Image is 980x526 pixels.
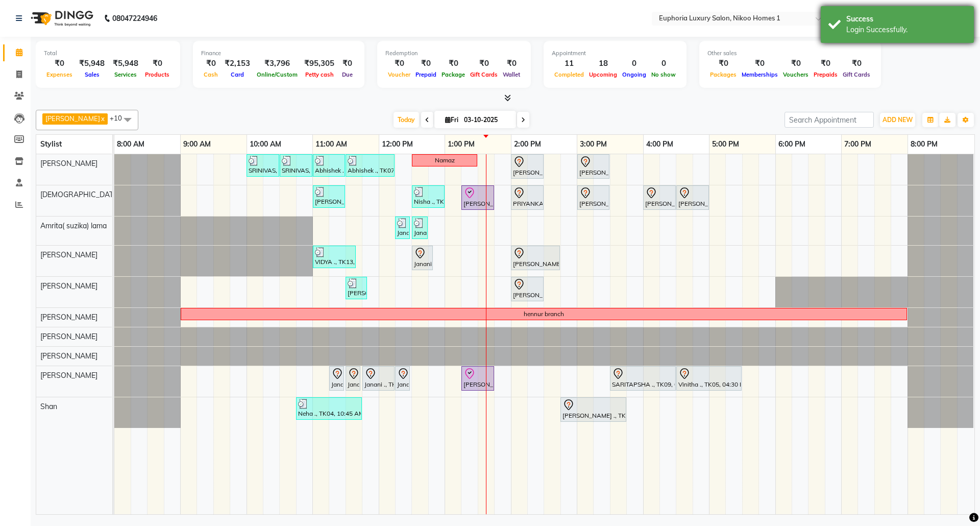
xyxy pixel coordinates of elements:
[110,114,130,122] span: +10
[314,247,355,267] div: VIDYA ., TK13, 11:00 AM-11:40 AM, EL-Eyebrows Threading,EL-Upperlip Threading
[45,114,100,123] span: [PERSON_NAME]
[842,137,874,152] a: 7:00 PM
[586,58,620,69] div: 18
[468,58,500,69] div: ₹0
[347,368,359,389] div: Janani ., TK08, 11:30 AM-11:35 AM, EP-Conditioning (Wella)
[443,116,461,124] span: Fri
[396,368,409,389] div: Janani ., TK08, 12:15 PM-12:25 PM, EP-Ultimate Damage Control (Add On)
[363,368,394,389] div: Janani ., TK08, 11:45 AM-12:15 PM, EP-Ironing/Tongs (No wash) M
[413,71,439,78] span: Prepaid
[142,71,172,78] span: Products
[649,71,678,78] span: No show
[385,58,413,69] div: ₹0
[385,71,413,78] span: Voucher
[75,58,109,69] div: ₹5,948
[739,58,780,69] div: ₹0
[40,402,57,411] span: Shan
[347,156,394,175] div: Abhishek ., TK07, 11:30 AM-12:15 PM, EP-Cover Fusion MEN
[500,71,523,78] span: Wallet
[313,137,350,152] a: 11:00 AM
[394,112,419,128] span: Today
[739,71,780,78] span: Memberships
[254,58,300,69] div: ₹3,796
[254,71,300,78] span: Online/Custom
[512,187,543,208] div: PRIYANKA ., TK15, 02:00 PM-02:30 PM, EL-Kid Cut (Below 8 Yrs) BOY
[776,137,808,152] a: 6:00 PM
[40,221,107,230] span: Amrita( suzika) lama
[709,137,742,152] a: 5:00 PM
[40,190,120,199] span: [DEMOGRAPHIC_DATA]
[644,187,675,208] div: [PERSON_NAME] ., TK20, 04:00 PM-04:30 PM, EL-HAIR CUT (Senior Stylist) with hairwash MEN
[880,113,915,127] button: ADD NEW
[247,137,284,152] a: 10:00 AM
[840,71,873,78] span: Gift Cards
[396,218,409,237] div: Janani, TK16, 12:15 PM-12:20 PM, EP-Under Arms Intimate
[511,137,544,152] a: 2:00 PM
[44,49,172,58] div: Total
[40,159,97,168] span: [PERSON_NAME]
[445,137,477,152] a: 1:00 PM
[785,112,874,128] input: Search Appointment
[611,368,675,389] div: SARITAPSHA ., TK09, 03:30 PM-04:30 PM, EP-Color My Root Self
[468,71,500,78] span: Gift Cards
[552,71,586,78] span: Completed
[780,71,811,78] span: Vouchers
[281,156,311,175] div: SRINIVAS, TK06, 10:30 AM-11:00 AM, EP-[PERSON_NAME] Trim/Design MEN
[620,71,649,78] span: Ongoing
[142,58,172,69] div: ₹0
[112,4,157,33] b: 08047224946
[577,137,609,152] a: 3:00 PM
[385,49,523,58] div: Redemption
[112,71,139,78] span: Services
[677,187,708,208] div: [PERSON_NAME] ., TK20, 04:30 PM-05:00 PM, EP-[PERSON_NAME] Trim/Design MEN
[846,14,966,25] div: Success
[314,187,344,206] div: [PERSON_NAME], TK14, 11:00 AM-11:30 AM, EL-HAIR CUT (Senior Stylist) with hairwash MEN
[780,58,811,69] div: ₹0
[840,58,873,69] div: ₹0
[439,71,468,78] span: Package
[26,4,96,33] img: logo
[314,156,344,175] div: Abhishek ., TK07, 11:00 AM-11:30 AM, EL-HAIR CUT (Senior Stylist) with hairwash MEN
[44,71,75,78] span: Expenses
[512,156,543,177] div: [PERSON_NAME] ., TK11, 02:00 PM-02:30 PM, EL-HAIR CUT (Junior Stylist) with hairwash MEN
[338,58,356,69] div: ₹0
[303,71,336,78] span: Petty cash
[40,371,97,380] span: [PERSON_NAME]
[908,137,940,152] a: 8:00 PM
[649,58,678,69] div: 0
[40,139,62,149] span: Stylist
[40,313,97,322] span: [PERSON_NAME]
[586,71,620,78] span: Upcoming
[330,368,343,389] div: Janani ., TK08, 11:15 AM-11:20 AM, EP-Shampoo (Wella)
[620,58,649,69] div: 0
[40,281,97,291] span: [PERSON_NAME]
[82,71,102,78] span: Sales
[40,250,97,259] span: [PERSON_NAME]
[413,218,427,237] div: Janani, TK16, 12:30 PM-12:45 PM, EP-Upperlip Intimate
[109,58,142,69] div: ₹5,948
[811,71,840,78] span: Prepaids
[201,58,220,69] div: ₹0
[707,49,873,58] div: Other sales
[561,399,625,420] div: [PERSON_NAME] ., TK03, 02:45 PM-03:45 PM, EP-Color My Root KP
[413,187,444,206] div: Nisha ., TK10, 12:30 PM-01:00 PM, EL-HAIR CUT (Junior Stylist) with hairwash MEN
[462,368,493,389] div: [PERSON_NAME] ., TK12, 01:15 PM-01:45 PM, EL-HAIR CUT (Senior Stylist) with hairwash MEN
[524,309,564,319] div: hennur branch
[846,25,966,35] div: Login Successfully.
[248,156,278,175] div: SRINIVAS, TK06, 10:00 AM-10:30 AM, EL-HAIR CUT (Senior Stylist) with hairwash MEN
[413,58,439,69] div: ₹0
[500,58,523,69] div: ₹0
[552,49,678,58] div: Appointment
[512,278,543,300] div: [PERSON_NAME], TK01, 02:00 PM-02:30 PM, EP-Shoulder & Back (30 Mins)
[100,114,105,123] a: x
[44,58,75,69] div: ₹0
[552,58,586,69] div: 11
[300,58,338,69] div: ₹95,305
[578,187,608,208] div: [PERSON_NAME] ., TK19, 03:00 PM-03:30 PM, EL-HAIR CUT (Junior Stylist) with hairwash MEN
[40,332,97,341] span: [PERSON_NAME]
[228,71,247,78] span: Card
[462,187,493,208] div: [PERSON_NAME] ., TK17, 01:15 PM-01:45 PM, EL-HAIR CUT (Junior Stylist) with hairwash MEN
[439,58,468,69] div: ₹0
[201,71,220,78] span: Cash
[201,49,356,58] div: Finance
